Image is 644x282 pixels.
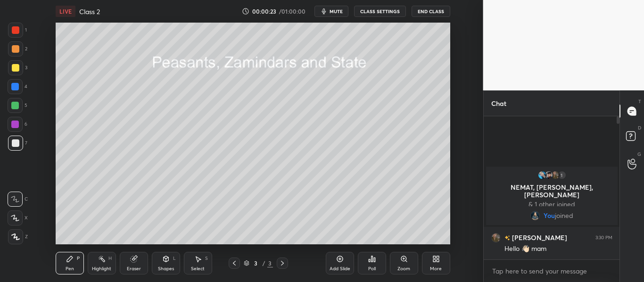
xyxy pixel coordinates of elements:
[550,170,560,180] img: 80c33260fa9b42a3bbda0e7af4ad4b81.jpg
[8,98,27,113] div: 5
[173,256,176,261] div: L
[595,235,612,241] div: 3:30 PM
[530,211,540,220] img: c61daafdcde14636ba7696175d98772d.jpg
[430,266,442,271] div: More
[79,7,100,16] h4: Class 2
[66,266,74,271] div: Pen
[544,212,555,219] span: You
[492,184,612,199] p: NEMAT, [PERSON_NAME], [PERSON_NAME]
[191,266,205,271] div: Select
[638,124,641,131] p: D
[314,6,348,17] button: mute
[8,23,27,38] div: 1
[557,170,566,180] div: 1
[637,151,641,158] p: G
[8,41,27,56] div: 2
[544,170,553,180] img: 2e05e89bb6e74490954acd614d1afc26.jpg
[127,266,141,271] div: Eraser
[330,266,350,271] div: Add Slide
[555,212,573,219] span: joined
[397,266,410,271] div: Zoom
[8,60,27,75] div: 3
[492,201,612,208] p: & 1 other joined
[354,6,406,17] button: CLASS SETTINGS
[8,117,27,132] div: 6
[205,256,208,261] div: S
[330,8,343,15] span: mute
[368,266,376,271] div: Poll
[8,79,27,94] div: 4
[484,165,620,259] div: grid
[8,210,28,226] div: X
[56,6,75,17] div: LIVE
[158,266,174,271] div: Shapes
[537,170,546,180] img: 2e3b3dd97ac14673b369f2f114b9a403.jpg
[263,260,265,266] div: /
[267,259,273,267] div: 3
[92,266,111,271] div: Highlight
[8,229,28,244] div: Z
[108,256,112,261] div: H
[491,233,501,242] img: 80c33260fa9b42a3bbda0e7af4ad4b81.jpg
[8,136,27,151] div: 7
[484,91,514,116] p: Chat
[504,235,510,241] img: no-rating-badge.077c3623.svg
[8,192,28,207] div: C
[504,244,612,254] div: Hello 👋🏻 mam
[510,233,567,242] h6: [PERSON_NAME]
[638,98,641,105] p: T
[77,256,80,261] div: P
[251,260,261,266] div: 3
[412,6,450,17] button: End Class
